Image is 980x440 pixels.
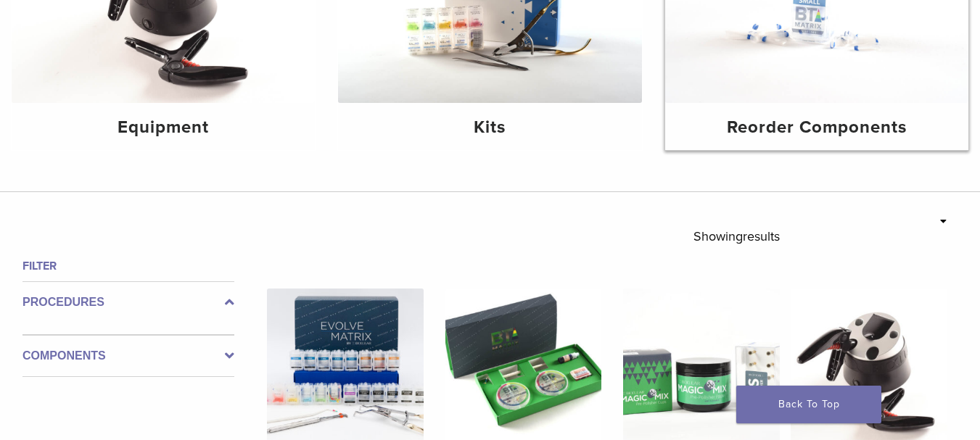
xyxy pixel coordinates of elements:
label: Components [22,347,234,365]
a: Back To Top [736,386,881,423]
p: Showing results [693,221,780,252]
h4: Equipment [23,115,303,141]
h4: Reorder Components [677,115,957,141]
h4: Kits [350,115,630,141]
label: Procedures [22,294,234,311]
h4: Filter [22,257,234,275]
